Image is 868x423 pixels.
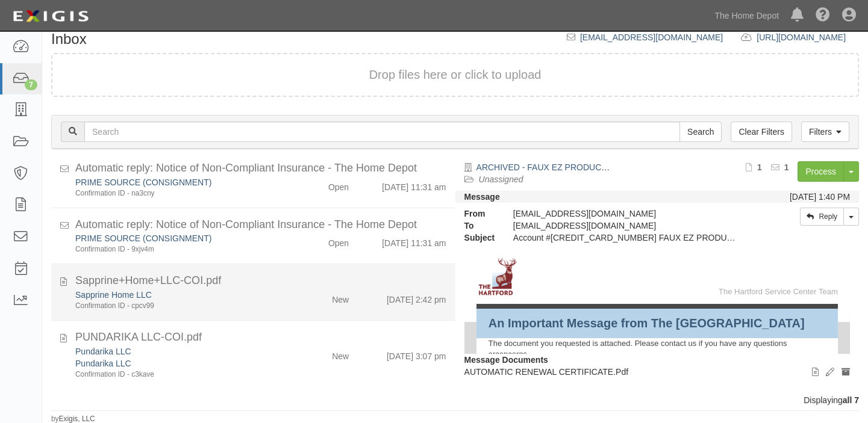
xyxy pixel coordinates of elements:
div: Confirmation ID - na3cny [75,188,284,199]
div: party-tmphnn@sbainsurance.homedepot.com [504,220,749,232]
div: Confirmation ID - 9xjv4m [75,244,284,255]
td: An Important Message from The [GEOGRAPHIC_DATA] [489,315,826,332]
img: The Hartford [476,256,519,298]
div: Sapprine+Home+LLC-COI.pdf [75,273,446,289]
div: Open [328,176,349,193]
div: Automatic reply: Notice of Non-Compliant Insurance - The Home Depot [75,217,446,233]
a: [URL][DOMAIN_NAME] [757,32,859,42]
a: Sapprine Home LLC [75,290,152,300]
div: New [332,345,349,362]
div: [DATE] 11:31 am [382,176,446,193]
strong: To [455,220,504,232]
div: Pundarika LLC [75,357,284,369]
i: View [812,368,819,377]
button: Drop files here or click to upload [369,66,542,84]
div: Pundarika LLC [75,345,284,357]
a: The Home Depot [708,4,785,28]
p: AUTOMATIC RENEWAL CERTIFICATE.Pdf [464,366,851,378]
a: Filters [801,122,849,142]
div: New [332,289,349,306]
div: Confirmation ID - c3kave [75,369,284,380]
div: [DATE] 1:40 PM [790,191,850,203]
b: all 7 [843,395,859,405]
strong: Message Documents [464,355,548,365]
strong: Message [464,192,500,202]
div: 7 [25,79,37,90]
strong: From [455,208,504,220]
b: 1 [757,162,762,172]
strong: Subject [455,232,504,244]
a: PRIME SOURCE (CONSIGNMENT) [75,178,211,187]
a: ARCHIVED - FAUX EZ PRODUCTS INC [476,162,629,172]
div: Account #100000002219607 FAUX EZ PRODUCTS INC [504,232,749,244]
a: Exigis, LLC [59,415,95,423]
div: [DATE] 3:07 pm [387,345,446,362]
div: [DATE] 2:42 pm [387,289,446,306]
i: Archive document [841,368,850,377]
div: [DATE] 11:31 am [382,232,446,249]
div: Open [328,232,349,249]
img: logo-5460c22ac91f19d4615b14bd174203de0afe785f0fc80cf4dbbc73dc1793850b.png [9,5,92,27]
div: Sapprine Home LLC [75,289,284,301]
div: Displaying [42,394,868,406]
div: [EMAIL_ADDRESS][DOMAIN_NAME] [504,208,749,220]
a: Reply [800,208,844,226]
td: The Hartford Service Center Team [519,286,838,298]
input: Search [84,122,680,142]
a: Pundarika LLC [75,359,131,368]
td: The document you requested is attached. Please contact us if you have any questions orconcerns. [489,338,826,360]
b: 1 [784,162,789,172]
input: Search [679,122,722,142]
a: Process [798,161,844,182]
a: PRIME SOURCE (CONSIGNMENT) [75,233,211,243]
i: Edit document [826,368,834,377]
a: Pundarika LLC [75,347,131,356]
div: PUNDARIKA LLC-COI.pdf [75,330,446,345]
div: Confirmation ID - cpcv99 [75,301,284,311]
h1: Inbox [51,31,87,47]
div: Automatic reply: Notice of Non-Compliant Insurance - The Home Depot [75,161,446,176]
i: Help Center - Complianz [816,8,830,23]
a: Unassigned [479,174,523,184]
a: [EMAIL_ADDRESS][DOMAIN_NAME] [580,32,723,42]
a: Clear Filters [731,122,792,142]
